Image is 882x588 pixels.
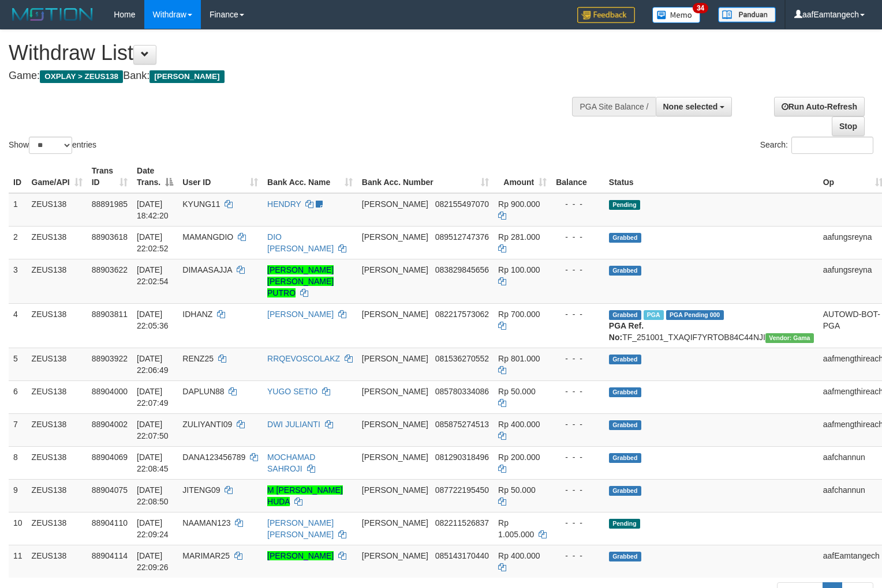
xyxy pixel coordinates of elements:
span: OXPLAY > ZEUS138 [40,70,123,83]
a: [PERSON_NAME] [267,551,334,560]
div: PGA Site Balance / [572,97,655,116]
span: KYUNG11 [182,199,220,209]
div: - - - [556,484,600,496]
span: [PERSON_NAME] [362,453,428,462]
span: Grabbed [609,486,641,496]
td: ZEUS138 [27,446,87,479]
td: 8 [9,446,27,479]
img: MOTION_logo.png [9,6,96,23]
td: 11 [9,545,27,578]
label: Show entries [9,137,96,154]
span: Rp 1.005.000 [498,518,534,539]
span: 34 [693,3,708,13]
span: DIMAASAJJA [182,265,232,274]
span: [DATE] 22:07:49 [137,387,169,408]
a: Run Auto-Refresh [774,97,865,116]
a: Stop [832,116,865,136]
span: [PERSON_NAME] [362,232,428,242]
td: TF_251001_TXAQIF7YRTOB84C44NJI [604,303,819,348]
img: panduan.png [718,7,776,22]
span: Rp 900.000 [498,199,540,209]
td: ZEUS138 [27,413,87,446]
span: 88904002 [92,420,128,429]
span: [DATE] 22:06:49 [137,354,169,375]
span: MAMANGDIO [182,232,233,242]
div: - - - [556,386,600,397]
th: Status [604,160,819,193]
span: 88891985 [92,199,128,209]
span: Copy 082211526837 to clipboard [435,518,489,527]
span: ZULIYANTI09 [182,420,232,429]
a: [PERSON_NAME] [PERSON_NAME] PUTRO [267,265,334,297]
a: M [PERSON_NAME] HUDA [267,485,343,506]
div: - - - [556,264,600,276]
td: 2 [9,226,27,259]
h1: Withdraw List [9,42,577,65]
td: ZEUS138 [27,545,87,578]
a: HENDRY [267,199,301,209]
a: RRQEVOSCOLAKZ [267,354,340,363]
label: Search: [760,137,873,154]
span: None selected [663,102,718,111]
b: PGA Ref. No: [609,321,644,342]
span: PGA Pending [666,310,724,320]
span: Grabbed [609,420,641,430]
span: Grabbed [609,453,641,463]
select: Showentries [29,137,72,154]
span: DANA123456789 [182,453,245,462]
span: Rp 200.000 [498,453,540,462]
span: [DATE] 22:07:50 [137,420,169,440]
span: Grabbed [609,387,641,397]
span: [PERSON_NAME] [362,265,428,274]
span: [DATE] 22:09:24 [137,518,169,539]
td: ZEUS138 [27,512,87,545]
span: 88904110 [92,518,128,527]
span: [DATE] 22:09:26 [137,551,169,572]
span: Rp 801.000 [498,354,540,363]
span: Grabbed [609,552,641,561]
span: Pending [609,200,640,210]
td: 1 [9,193,27,227]
span: Rp 281.000 [498,232,540,242]
span: Rp 400.000 [498,551,540,560]
span: [DATE] 22:05:36 [137,310,169,330]
td: ZEUS138 [27,380,87,413]
span: Copy 081290318496 to clipboard [435,453,489,462]
td: 7 [9,413,27,446]
a: [PERSON_NAME] [267,310,334,319]
span: Grabbed [609,310,641,320]
span: Pending [609,519,640,529]
a: [PERSON_NAME] [PERSON_NAME] [267,518,334,539]
td: 5 [9,348,27,380]
td: 4 [9,303,27,348]
span: Marked by aafchomsokheang [644,310,664,320]
a: DWI JULIANTI [267,420,320,429]
span: Copy 082217573062 to clipboard [435,310,489,319]
td: 3 [9,259,27,303]
a: MOCHAMAD SAHROJI [267,453,315,473]
span: MARIMAR25 [182,551,230,560]
span: IDHANZ [182,310,212,319]
td: ZEUS138 [27,226,87,259]
span: 88904114 [92,551,128,560]
span: Rp 50.000 [498,387,536,396]
div: - - - [556,308,600,320]
span: Rp 700.000 [498,310,540,319]
th: Date Trans.: activate to sort column descending [132,160,178,193]
span: JITENG09 [182,485,220,495]
div: - - - [556,419,600,430]
span: [PERSON_NAME] [362,420,428,429]
span: [DATE] 22:08:45 [137,453,169,473]
span: Copy 081536270552 to clipboard [435,354,489,363]
th: Bank Acc. Name: activate to sort column ascending [263,160,357,193]
span: [PERSON_NAME] [362,551,428,560]
span: Rp 100.000 [498,265,540,274]
span: [PERSON_NAME] [362,485,428,495]
td: ZEUS138 [27,193,87,227]
span: Rp 400.000 [498,420,540,429]
span: [DATE] 22:02:54 [137,265,169,286]
th: Trans ID: activate to sort column ascending [87,160,132,193]
span: [PERSON_NAME] [362,518,428,527]
span: Vendor URL: https://trx31.1velocity.biz [765,333,814,343]
td: ZEUS138 [27,479,87,512]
